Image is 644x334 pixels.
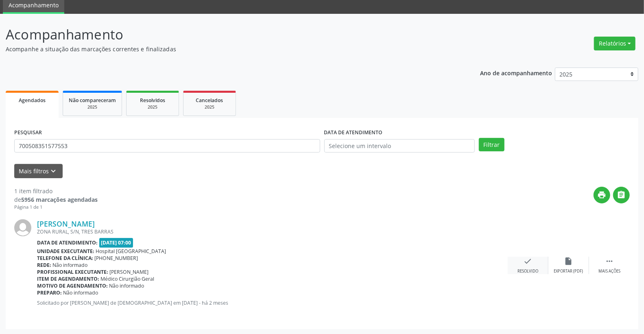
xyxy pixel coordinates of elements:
div: 2025 [189,104,230,110]
span: Hospital [GEOGRAPHIC_DATA] [96,248,166,255]
div: ZONA RURAL, S/N, TRES BARRAS [37,228,508,235]
b: Profissional executante: [37,269,108,275]
b: Preparo: [37,289,62,296]
i:  [605,257,614,266]
span: Médico Cirurgião Geral [101,275,155,282]
img: img [14,219,31,236]
label: PESQUISAR [14,127,42,139]
button: print [594,187,610,203]
span: Agendados [19,97,46,104]
span: [PERSON_NAME] [110,269,149,275]
strong: 5956 marcações agendadas [21,196,98,203]
span: Não informado [53,262,88,269]
button:  [613,187,630,203]
a: [PERSON_NAME] [37,219,95,228]
input: Nome, CNS [14,139,320,153]
b: Rede: [37,262,51,269]
p: Ano de acompanhamento [480,68,552,78]
span: [PHONE_NUMBER] [95,255,138,262]
div: 2025 [69,104,116,110]
button: Mais filtroskeyboard_arrow_down [14,164,63,178]
input: Selecione um intervalo [324,139,475,153]
b: Motivo de agendamento: [37,282,108,289]
label: DATA DE ATENDIMENTO [324,127,383,139]
b: Item de agendamento: [37,275,99,282]
p: Acompanhamento [6,24,449,45]
i:  [617,190,626,199]
span: Cancelados [196,97,223,104]
div: Mais ações [598,269,620,274]
button: Filtrar [479,138,504,152]
p: Acompanhe a situação das marcações correntes e finalizadas [6,45,449,53]
b: Unidade executante: [37,248,94,255]
span: Não informado [63,289,98,296]
i: keyboard_arrow_down [49,167,58,176]
div: de [14,195,98,204]
span: Não compareceram [69,97,116,104]
div: 2025 [132,104,173,110]
i: check [524,257,533,266]
b: Telefone da clínica: [37,255,93,262]
span: [DATE] 07:00 [99,238,133,247]
i: print [598,190,607,199]
div: 1 item filtrado [14,187,98,195]
div: Resolvido [517,269,538,274]
span: Não informado [109,282,144,289]
div: Exportar (PDF) [554,269,583,274]
div: Página 1 de 1 [14,204,98,211]
span: Resolvidos [140,97,165,104]
button: Relatórios [594,37,635,50]
p: Solicitado por [PERSON_NAME] de [DEMOGRAPHIC_DATA] em [DATE] - há 2 meses [37,299,508,306]
b: Data de atendimento: [37,239,98,246]
i: insert_drive_file [564,257,573,266]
